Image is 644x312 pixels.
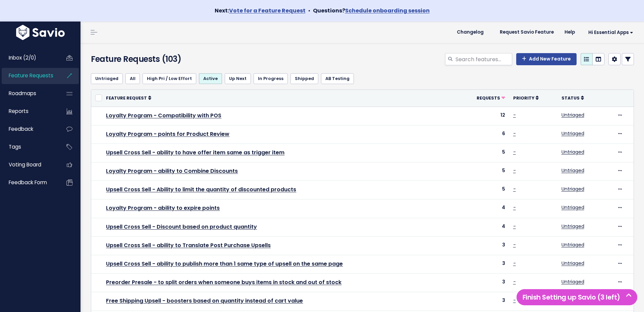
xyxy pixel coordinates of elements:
span: Feature Request [106,95,147,101]
a: Feature Requests [2,68,56,83]
a: - [513,186,516,192]
a: Upsell Cross Sell - ability to publish more than 1 same type of upsell on the same page [106,260,343,268]
a: Feature Request [106,94,151,101]
a: Upsell Cross Sell - Discount based on product quantity [106,223,257,231]
input: Search features... [455,53,512,65]
a: Active [199,73,222,84]
a: Loyalty Program - points for Product Review [106,130,229,138]
a: Untriaged [561,167,584,174]
a: Up Next [225,73,251,84]
a: Requests [477,94,505,101]
td: 3 [457,255,509,274]
span: Feedback [9,125,33,132]
span: Priority [513,95,534,101]
a: - [513,167,516,174]
a: Loyalty Program - ability to expire points [106,204,220,212]
td: 12 [457,107,509,125]
h5: Finish Setting up Savio (3 left) [520,292,634,302]
a: - [513,260,516,267]
td: 5 [457,162,509,181]
a: Loyalty Program - ability to Combine Discounts [106,167,238,175]
a: Untriaged [561,223,584,230]
a: Upsell Cross Sell - Ability to limit the quantity of discounted products [106,186,296,193]
td: 5 [457,144,509,162]
a: Voting Board [2,157,56,172]
span: • [308,7,310,14]
a: Feedback form [2,175,56,190]
a: - [513,204,516,211]
a: Status [561,94,584,101]
td: 3 [457,274,509,292]
a: - [513,223,516,230]
td: 6 [457,125,509,144]
a: Request Savio Feature [494,27,559,37]
td: 5 [457,181,509,199]
a: Tags [2,139,56,155]
a: Priority [513,94,539,101]
a: Hi Essential Apps [580,27,639,38]
h4: Feature Requests (103) [91,53,265,65]
span: Changelog [457,30,484,35]
a: AB Testing [321,73,354,84]
span: Reports [9,108,29,115]
strong: Questions? [313,7,430,14]
a: - [513,278,516,285]
a: - [513,149,516,155]
td: 4 [457,199,509,218]
a: Kanban view [592,53,604,65]
a: Untriaged [561,278,584,285]
a: - [513,130,516,137]
a: Upsell Cross Sell - ability to Translate Post Purchase Upsells [106,241,271,249]
span: Inbox (2/0) [9,54,36,61]
a: Free Shipping Upsell - boosters based on quantity instead of cart value [106,297,303,305]
a: Add New Feature [516,53,577,65]
td: 3 [457,236,509,255]
a: List view [581,53,593,65]
a: Inbox (2/0) [2,50,56,66]
a: Untriaged [91,73,123,84]
span: Voting Board [9,161,41,168]
span: Feature Requests [9,72,53,79]
a: Untriaged [561,112,584,118]
a: Untriaged [561,241,584,248]
td: 4 [457,218,509,236]
a: Untriaged [561,260,584,267]
span: Tags [9,143,21,150]
strong: Next: [215,7,306,14]
a: Feedback [2,121,56,137]
a: Help [559,27,580,37]
a: In Progress [254,73,288,84]
a: Loyalty Program - Compatibility with POS [106,112,221,119]
a: All [125,73,140,84]
a: - [513,241,516,248]
span: Status [561,95,580,101]
ul: Filter feature requests [91,73,634,84]
a: Shipped [290,73,318,84]
a: Schedule onboarding session [345,7,430,14]
span: Feedback form [9,179,47,186]
a: Upsell Cross Sell - ability to have offer item same as trigger item [106,149,284,156]
a: - [513,297,516,304]
img: logo-white.9d6f32f41409.svg [14,25,66,40]
a: Roadmaps [2,86,56,101]
span: Roadmaps [9,90,36,97]
a: Untriaged [561,149,584,155]
a: Untriaged [561,130,584,137]
span: Hi Essential Apps [588,30,633,35]
span: Requests [477,95,500,101]
td: 3 [457,292,509,311]
a: Untriaged [561,186,584,192]
a: Preorder Presale - to split orders when someone buys items in stock and out of stock [106,278,341,286]
a: - [513,112,516,118]
a: High Pri / Low Effort [143,73,196,84]
a: Reports [2,104,56,119]
a: Untriaged [561,204,584,211]
a: Vote for a Feature Request [229,7,306,14]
